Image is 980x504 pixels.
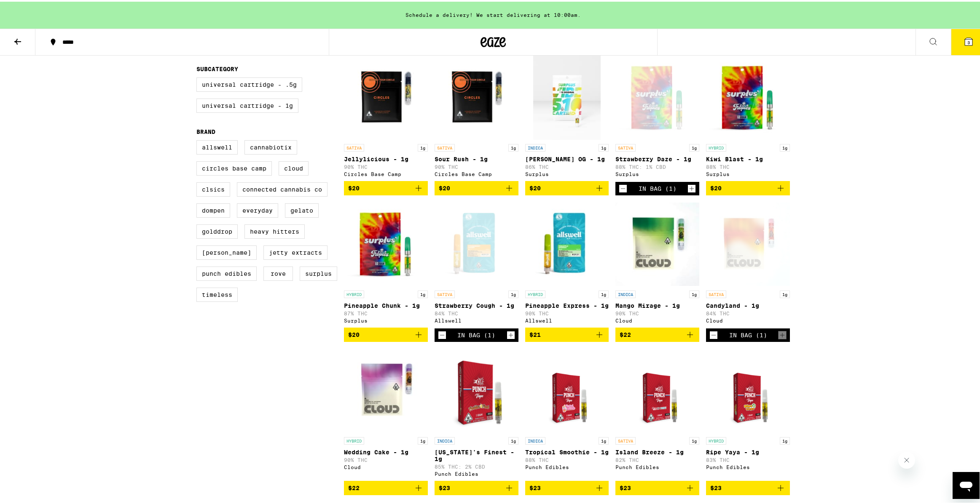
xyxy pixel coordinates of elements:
[457,330,495,337] div: In Bag (1)
[525,179,609,194] button: Add to bag
[418,289,428,296] p: 1g
[435,309,518,315] p: 84% THC
[435,142,455,150] p: SATIVA
[689,142,699,150] p: 1g
[348,330,360,336] span: $20
[196,160,272,174] label: Circles Base Camp
[706,316,790,322] div: Cloud
[418,435,428,443] p: 1g
[778,329,787,338] button: Increment
[525,301,609,307] p: Pineapple Express - 1g
[344,54,428,138] img: Circles Base Camp - Jellylicious - 1g
[525,163,609,168] p: 86% THC
[435,179,518,194] button: Add to bag
[435,54,518,179] a: Open page for Sour Rush - 1g from Circles Base Camp
[709,329,718,338] button: Decrement
[615,200,699,285] img: Cloud - Mango Mirage - 1g
[706,463,790,468] div: Punch Edibles
[279,160,309,174] label: Cloud
[435,316,518,322] div: Allswell
[689,435,699,443] p: 1g
[525,289,545,296] p: HYBRID
[435,469,518,475] div: Punch Edibles
[435,170,518,175] div: Circles Base Camp
[525,463,609,468] div: Punch Edibles
[435,301,518,307] p: Strawberry Cough - 1g
[344,289,364,296] p: HYBRID
[435,289,455,296] p: SATIVA
[344,142,364,150] p: SATIVA
[615,463,699,468] div: Punch Edibles
[525,200,609,285] img: Allswell - Pineapple Express - 1g
[435,54,518,138] img: Circles Base Camp - Sour Rush - 1g
[418,142,428,150] p: 1g
[525,200,609,326] a: Open page for Pineapple Express - 1g from Allswell
[615,456,699,461] p: 82% THC
[953,470,980,497] iframe: Button to launch messaging window
[525,479,609,493] button: Add to bag
[344,301,428,307] p: Pineapple Chunk - 1g
[615,447,699,454] p: Island Breeze - 1g
[706,142,726,150] p: HYBRID
[615,200,699,326] a: Open page for Mango Mirage - 1g from Cloud
[706,456,790,461] p: 83% THC
[508,435,518,443] p: 1g
[196,202,230,216] label: Dompen
[620,483,631,490] span: $23
[344,200,428,326] a: Open page for Pineapple Chunk - 1g from Surplus
[344,179,428,194] button: Add to bag
[525,154,609,161] p: [PERSON_NAME] OG - 1g
[344,347,428,431] img: Cloud - Wedding Cake - 1g
[196,265,257,279] label: Punch Edibles
[615,170,699,175] div: Surplus
[435,347,518,431] img: Punch Edibles - Florida's Finest - 1g
[706,170,790,175] div: Surplus
[196,181,230,195] label: CLSICS
[615,309,699,315] p: 90% THC
[244,139,297,153] label: Cannabiotix
[525,347,609,479] a: Open page for Tropical Smoothie - 1g from Punch Edibles
[706,479,790,493] button: Add to bag
[525,456,609,461] p: 88% THC
[625,347,690,431] img: Punch Edibles - Island Breeze - 1g
[534,347,599,431] img: Punch Edibles - Tropical Smoothie - 1g
[780,435,790,443] p: 1g
[525,316,609,322] div: Allswell
[237,181,328,195] label: Connected Cannabis Co
[344,154,428,161] p: Jellylicious - 1g
[710,183,722,190] span: $20
[196,286,238,300] label: Timeless
[525,142,545,150] p: INDICA
[706,154,790,161] p: Kiwi Blast - 1g
[706,54,790,179] a: Open page for Kiwi Blast - 1g from Surplus
[344,463,428,468] div: Cloud
[344,447,428,454] p: Wedding Cake - 1g
[615,316,699,322] div: Cloud
[639,184,677,190] div: In Bag (1)
[729,330,767,337] div: In Bag (1)
[780,142,790,150] p: 1g
[525,54,609,179] a: Open page for King Louie OG - 1g from Surplus
[529,183,541,190] span: $20
[599,435,609,443] p: 1g
[780,289,790,296] p: 1g
[706,54,790,138] img: Surplus - Kiwi Blast - 1g
[344,479,428,493] button: Add to bag
[344,456,428,461] p: 90% THC
[615,289,636,296] p: INDICA
[615,301,699,307] p: Mango Mirage - 1g
[435,200,518,327] a: Open page for Strawberry Cough - 1g from Allswell
[435,462,518,468] p: 85% THC: 2% CBD
[196,97,298,111] label: Universal Cartridge - 1g
[196,64,238,71] legend: Subcategory
[525,447,609,454] p: Tropical Smoothie - 1g
[435,163,518,168] p: 90% THC
[344,347,428,479] a: Open page for Wedding Cake - 1g from Cloud
[285,202,319,216] label: Gelato
[619,183,627,191] button: Decrement
[529,483,541,490] span: $23
[508,289,518,296] p: 1g
[244,223,305,237] label: Heavy Hitters
[263,265,293,279] label: Rove
[706,289,726,296] p: SATIVA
